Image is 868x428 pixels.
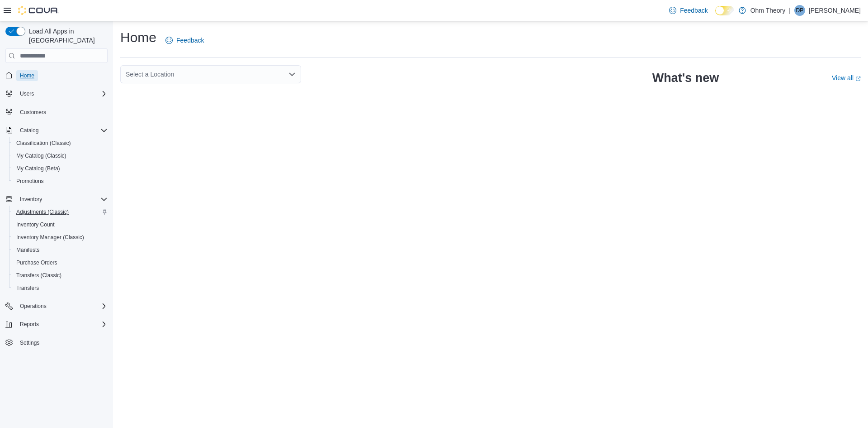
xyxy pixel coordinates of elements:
span: Purchase Orders [16,259,57,266]
span: Reports [16,319,108,330]
button: Classification (Classic) [9,137,111,149]
button: Customers [2,106,111,119]
p: Ohm Theory [750,5,786,16]
span: Reports [20,321,39,328]
span: My Catalog (Beta) [16,165,60,172]
span: Promotions [13,176,108,187]
button: Inventory [16,194,46,205]
a: Promotions [13,176,47,187]
span: Inventory Count [13,219,108,230]
span: Purchase Orders [13,257,108,268]
button: Reports [16,319,42,330]
span: Settings [16,337,108,348]
span: Home [20,72,34,79]
button: Inventory Count [9,218,111,231]
a: Classification (Classic) [13,138,75,149]
span: Inventory Count [16,221,55,228]
button: Operations [2,300,111,313]
button: Catalog [2,124,111,137]
button: Adjustments (Classic) [9,206,111,218]
span: Settings [20,339,39,346]
span: Promotions [16,178,44,185]
a: Transfers (Classic) [13,270,65,281]
span: Manifests [16,246,39,254]
span: Inventory Manager (Classic) [16,234,84,241]
span: Load All Apps in [GEOGRAPHIC_DATA] [25,27,108,45]
button: My Catalog (Beta) [9,162,111,175]
span: Inventory [16,194,108,205]
button: Settings [2,336,111,349]
span: Feedback [176,36,204,45]
button: Reports [2,318,111,331]
button: Home [2,68,111,82]
button: Promotions [9,175,111,188]
span: Operations [20,303,47,310]
a: Inventory Manager (Classic) [13,232,88,243]
span: Transfers (Classic) [16,272,61,279]
a: My Catalog (Beta) [13,163,64,174]
button: Inventory [2,193,111,206]
span: Classification (Classic) [16,139,71,147]
input: Dark Mode [715,6,734,15]
a: Transfers [13,283,42,293]
svg: External link [855,76,861,82]
span: Customers [20,109,46,116]
span: Inventory [20,196,42,203]
a: Purchase Orders [13,257,61,268]
span: Feedback [680,6,708,15]
p: | [789,5,791,16]
span: Customers [16,106,108,118]
span: My Catalog (Classic) [16,152,66,159]
button: My Catalog (Classic) [9,149,111,162]
h1: Home [120,29,156,47]
span: My Catalog (Beta) [13,163,108,174]
span: Adjustments (Classic) [16,208,69,216]
span: Catalog [20,127,38,134]
h2: What's new [652,71,719,85]
span: Inventory Manager (Classic) [13,232,108,243]
span: Dark Mode [715,15,716,16]
span: Users [20,90,34,97]
button: Catalog [16,125,42,136]
button: Transfers [9,282,111,294]
a: Feedback [162,31,208,49]
span: Transfers [16,284,39,292]
span: Transfers (Classic) [13,270,108,281]
img: Cova [18,6,59,15]
button: Inventory Manager (Classic) [9,231,111,244]
a: Adjustments (Classic) [13,207,72,217]
nav: Complex example [5,65,108,373]
span: Manifests [13,245,108,255]
div: Digan Patel [794,5,805,16]
span: Catalog [16,125,108,136]
span: Operations [16,301,108,312]
a: Manifests [13,245,43,255]
a: Inventory Count [13,219,58,230]
span: DP [796,5,804,16]
button: Manifests [9,244,111,256]
span: My Catalog (Classic) [13,150,108,161]
button: Users [2,87,111,100]
button: Transfers (Classic) [9,269,111,282]
span: Users [16,88,108,99]
a: View allExternal link [832,74,861,82]
button: Users [16,88,38,99]
span: Classification (Classic) [13,138,108,149]
button: Open list of options [288,71,296,78]
button: Operations [16,301,50,312]
a: My Catalog (Classic) [13,150,70,161]
a: Customers [16,107,50,118]
a: Feedback [665,1,711,19]
span: Transfers [13,283,108,293]
a: Home [16,70,38,81]
p: [PERSON_NAME] [809,5,861,16]
button: Purchase Orders [9,256,111,269]
a: Settings [16,337,43,348]
span: Adjustments (Classic) [13,207,108,217]
span: Home [16,69,108,81]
